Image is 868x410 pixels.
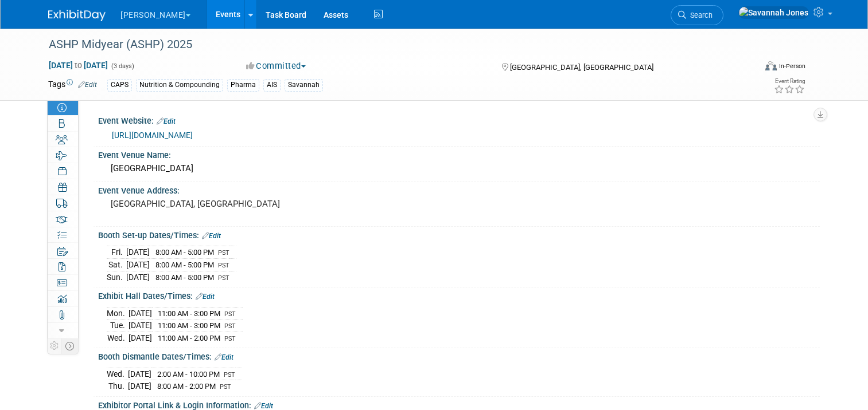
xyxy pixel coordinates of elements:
[136,79,223,91] div: Nutrition & Compounding
[218,262,229,269] span: PST
[107,368,128,380] td: Wed.
[738,6,809,19] img: Savannah Jones
[126,246,150,259] td: [DATE]
[157,382,216,391] span: 8:00 AM - 2:00 PM
[224,310,236,318] span: PST
[107,271,126,283] td: Sun.
[48,10,106,21] img: ExhibitDay
[48,60,108,70] span: [DATE] [DATE]
[694,60,805,77] div: Event Format
[155,273,214,282] span: 8:00 AM - 5:00 PM
[157,117,176,125] a: Edit
[285,79,323,91] div: Savannah
[157,370,220,379] span: 2:00 AM - 10:00 PM
[220,383,231,391] span: PST
[254,402,273,410] a: Edit
[765,61,777,70] img: Format-Inperson.png
[510,63,653,72] span: [GEOGRAPHIC_DATA], [GEOGRAPHIC_DATA]
[107,79,132,91] div: CAPS
[158,309,220,318] span: 11:00 AM - 3:00 PM
[98,112,820,127] div: Event Website:
[107,259,126,271] td: Sat.
[218,249,229,257] span: PST
[242,60,310,72] button: Committed
[98,182,820,196] div: Event Venue Address:
[111,199,386,209] pre: [GEOGRAPHIC_DATA], [GEOGRAPHIC_DATA]
[202,232,221,240] a: Edit
[48,338,61,353] td: Personalize Event Tab Strip
[128,380,151,392] td: [DATE]
[48,78,97,92] td: Tags
[224,322,236,330] span: PST
[263,79,281,91] div: AIS
[686,11,713,19] span: Search
[224,371,235,379] span: PST
[98,348,820,363] div: Booth Dismantle Dates/Times:
[45,34,741,55] div: ASHP Midyear (ASHP) 2025
[110,62,134,70] span: (3 days)
[227,79,259,91] div: Pharma
[215,353,233,361] a: Edit
[155,248,214,257] span: 8:00 AM - 5:00 PM
[671,5,723,25] a: Search
[98,227,820,242] div: Booth Set-up Dates/Times:
[126,259,150,271] td: [DATE]
[98,147,820,161] div: Event Venue Name:
[107,380,128,392] td: Thu.
[196,293,215,301] a: Edit
[129,307,152,320] td: [DATE]
[128,368,151,380] td: [DATE]
[129,332,152,344] td: [DATE]
[774,78,805,84] div: Event Rating
[158,321,220,330] span: 11:00 AM - 3:00 PM
[61,338,79,353] td: Toggle Event Tabs
[155,261,214,269] span: 8:00 AM - 5:00 PM
[126,271,150,283] td: [DATE]
[158,334,220,342] span: 11:00 AM - 2:00 PM
[107,332,129,344] td: Wed.
[112,131,193,140] a: [URL][DOMAIN_NAME]
[218,274,229,282] span: PST
[129,320,152,332] td: [DATE]
[107,160,811,178] div: [GEOGRAPHIC_DATA]
[224,335,236,342] span: PST
[98,287,820,302] div: Exhibit Hall Dates/Times:
[779,62,805,70] div: In-Person
[73,61,84,70] span: to
[107,320,129,332] td: Tue.
[107,246,126,259] td: Fri.
[107,307,129,320] td: Mon.
[78,81,97,89] a: Edit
